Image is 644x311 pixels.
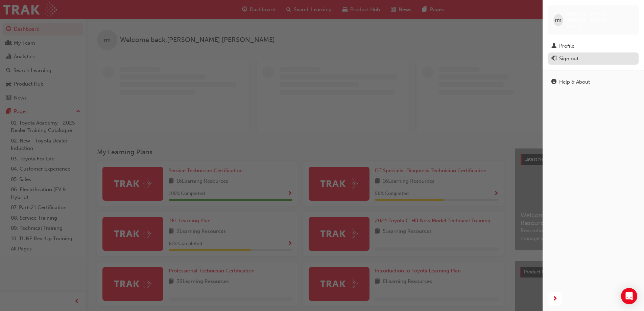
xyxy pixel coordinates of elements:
[559,42,574,50] div: Profile
[548,52,639,65] button: Sign out
[548,76,639,88] a: Help & About
[559,55,578,63] div: Sign out
[548,40,639,52] a: Profile
[559,78,590,86] div: Help & About
[566,11,633,23] span: [PERSON_NAME] [PERSON_NAME]
[621,288,637,304] div: Open Intercom Messenger
[551,43,556,49] span: man-icon
[566,23,581,29] span: 654701
[551,56,556,62] span: exit-icon
[551,79,556,85] span: info-icon
[555,16,562,24] span: rm
[552,295,557,303] span: next-icon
